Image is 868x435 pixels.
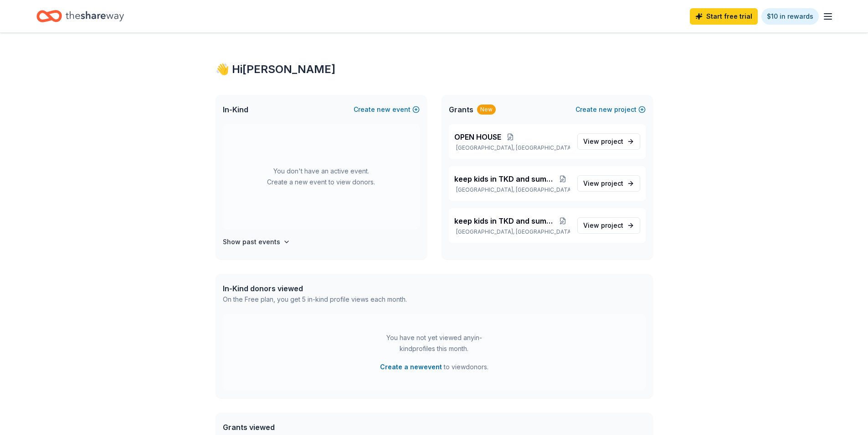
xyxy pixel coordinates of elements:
[454,173,556,184] span: keep kids in TKD and summer camps
[223,236,280,247] h4: Show past events
[223,422,402,433] div: Grants viewed
[449,104,473,115] span: Grants
[601,137,623,145] span: project
[577,175,640,192] a: View project
[577,133,640,150] a: View project
[377,104,390,115] span: new
[454,228,570,236] p: [GEOGRAPHIC_DATA], [GEOGRAPHIC_DATA]
[761,8,819,25] a: $10 in rewards
[577,217,640,234] a: View project
[477,105,496,115] div: New
[601,221,623,229] span: project
[223,294,407,305] div: On the Free plan, you get 5 in-kind profile views each month.
[583,220,623,231] span: View
[454,131,501,142] span: OPEN HOUSE
[575,104,646,115] button: Createnewproject
[223,104,248,115] span: In-Kind
[454,186,570,194] p: [GEOGRAPHIC_DATA], [GEOGRAPHIC_DATA]
[223,124,420,229] div: You don't have an active event. Create a new event to view donors.
[36,5,124,27] a: Home
[380,362,442,372] button: Create a newevent
[216,62,653,77] div: 👋 Hi [PERSON_NAME]
[354,104,420,115] button: Createnewevent
[583,178,623,189] span: View
[454,215,556,226] span: keep kids in TKD and summer camps
[377,332,491,354] div: You have not yet viewed any in-kind profiles this month.
[599,104,612,115] span: new
[601,179,623,187] span: project
[583,136,623,147] span: View
[690,8,758,25] a: Start free trial
[454,144,570,152] p: [GEOGRAPHIC_DATA], [GEOGRAPHIC_DATA]
[223,236,290,247] button: Show past events
[223,283,407,294] div: In-Kind donors viewed
[380,362,488,372] span: to view donors .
